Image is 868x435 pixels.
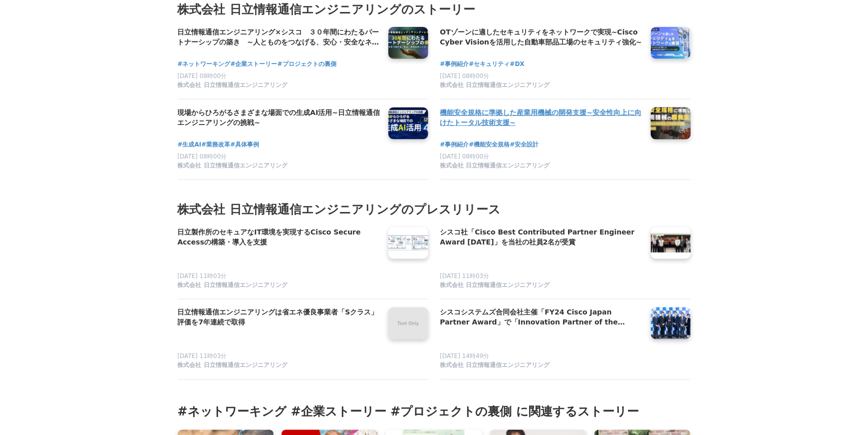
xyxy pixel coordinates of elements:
[510,59,525,69] a: #DX
[440,227,643,248] a: シスコ社「Cisco Best Contributed Partner Engineer Award [DATE]」を当社の社員2名が受賞
[230,140,259,149] a: #具体事例
[178,307,380,328] a: 日立情報通信エンジニアリングは省エネ優良事業者「Sクラス」評価を7年連続で取得
[178,404,691,420] h3: #ネットワーキング #企業ストーリー #プロジェクトの裏側 に関連するストーリー
[440,227,643,247] h4: シスコ社「Cisco Best Contributed Partner Engineer Award [DATE]」を当社の社員2名が受賞
[178,307,380,328] h4: 日立情報通信エンジニアリングは省エネ優良事業者「Sクラス」評価を7年連続で取得
[178,361,288,370] span: 株式会社 日立情報通信エンジニアリング
[440,307,643,328] h4: シスコシステムズ合同会社主催「FY24 Cisco Japan Partner Award」で「Innovation Partner of the Year」を受賞
[440,81,550,89] span: 株式会社 日立情報通信エンジニアリング
[201,140,230,149] a: #業務改革
[440,27,643,47] h4: OTゾーンに適したセキュリティをネットワークで実現~Cisco Cyber Visionを活用した自動車部品工場のセキュリティ強化~
[440,59,469,69] a: #事例紹介
[178,81,288,89] span: 株式会社 日立情報通信エンジニアリング
[440,281,550,289] span: 株式会社 日立情報通信エンジニアリング
[178,27,380,48] a: 日立情報通信エンジニアリング×シスコ ３０年間にわたるパートナーシップの築き ~人とものをつなげる、安心・安全なネットワーク構築~
[178,161,288,170] span: 株式会社 日立情報通信エンジニアリング
[178,59,231,69] a: #ネットワーキング
[178,72,227,79] span: [DATE] 08時00分
[440,353,490,360] span: [DATE] 14時49分
[440,272,490,279] span: [DATE] 11時03分
[178,153,227,160] span: [DATE] 08時00分
[440,153,490,160] span: [DATE] 08時00分
[178,361,380,371] a: 株式会社 日立情報通信エンジニアリング
[178,140,202,149] a: #生成AI
[440,281,643,291] a: 株式会社 日立情報通信エンジニアリング
[440,107,643,128] h4: 機能安全規格に準拠した産業用機械の開発支援~安全性向上に向けたトータル技術支援~
[178,107,380,128] a: 現場からひろがるさまざまな場面での生成AI活用~日立情報通信エンジニアリングの挑戦~
[178,227,380,247] h4: 日立製作所のセキュアなIT環境を実現するCisco Secure Accessの構築・導入を支援
[178,353,227,360] span: [DATE] 11時03分
[440,81,643,91] a: 株式会社 日立情報通信エンジニアリング
[440,72,490,79] span: [DATE] 08時00分
[469,140,510,149] a: #機能安全規格
[440,361,550,370] span: 株式会社 日立情報通信エンジニアリング
[440,107,643,128] a: 機能安全規格に準拠した産業用機械の開発支援~安全性向上に向けたトータル技術支援~
[510,140,539,149] a: #安全設計
[440,27,643,48] a: OTゾーンに適したセキュリティをネットワークで実現~Cisco Cyber Visionを活用した自動車部品工場のセキュリティ強化~
[440,361,643,371] a: 株式会社 日立情報通信エンジニアリング
[178,27,380,47] h4: 日立情報通信エンジニアリング×シスコ ３０年間にわたるパートナーシップの築き ~人とものをつなげる、安心・安全なネットワーク構築~
[178,200,691,219] h2: 株式会社 日立情報通信エンジニアリングのプレスリリース
[178,281,288,289] span: 株式会社 日立情報通信エンジニアリング
[440,140,469,149] a: #事例紹介
[231,59,278,69] a: #企業ストーリー
[469,59,510,69] a: #セキュリティ
[278,59,336,69] a: #プロジェクトの裏側
[178,107,380,128] h4: 現場からひろがるさまざまな場面での生成AI活用~日立情報通信エンジニアリングの挑戦~
[440,161,643,171] a: 株式会社 日立情報通信エンジニアリング
[178,81,380,91] a: 株式会社 日立情報通信エンジニアリング
[440,161,550,170] span: 株式会社 日立情報通信エンジニアリング
[178,272,227,279] span: [DATE] 11時03分
[178,281,380,291] a: 株式会社 日立情報通信エンジニアリング
[178,161,380,171] a: 株式会社 日立情報通信エンジニアリング
[440,307,643,328] a: シスコシステムズ合同会社主催「FY24 Cisco Japan Partner Award」で「Innovation Partner of the Year」を受賞
[178,227,380,248] a: 日立製作所のセキュアなIT環境を実現するCisco Secure Accessの構築・導入を支援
